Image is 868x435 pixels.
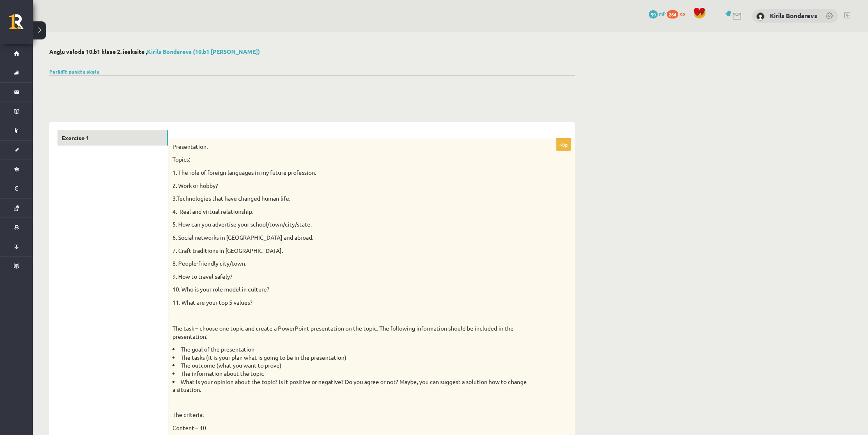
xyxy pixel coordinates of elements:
li: The outcome (what you want to prove) [172,361,530,370]
p: 1. The role of foreign languages in my future profession. [172,169,530,177]
p: 7. Craft traditions in [GEOGRAPHIC_DATA]. [172,247,530,255]
p: 2. Work or hobby? [172,182,530,190]
a: Parādīt punktu skalu [49,68,99,75]
span: xp [680,10,685,17]
p: The task – choose one topic and create a PowerPoint presentation on the topic. The following info... [172,324,530,340]
li: What is your opinion about the topic? Is it positive or negative? Do you agree or not? Maybe, you... [172,378,530,394]
p: 9. How to travel safely? [172,273,530,281]
p: Topics: [172,155,530,164]
a: Kirils Bondarevs [770,12,817,20]
p: 3.Technologies that have changed human life. [172,194,530,203]
p: 10. Who is your role model in culture? [172,285,530,294]
p: The criteria: [172,411,530,419]
p: 6. Social networks in [GEOGRAPHIC_DATA] and abroad. [172,234,530,242]
p: 5. How can you advertise your school/town/city/state. [172,220,530,229]
span: 264 [667,10,678,19]
p: 11. What are your top 5 values? [172,298,530,307]
span: 99 [649,10,658,19]
h2: Angļu valoda 10.b1 klase 2. ieskaite , [49,48,575,55]
li: The information about the topic [172,370,530,378]
a: Exercise 1 [57,130,168,146]
p: 4. Real and virtual relationship. [172,208,530,216]
a: Rīgas 1. Tālmācības vidusskola [9,14,33,35]
li: The goal of the presentation [172,345,530,354]
a: 264 xp [667,10,689,17]
p: 40p [556,138,571,151]
p: Presentation. [172,143,530,151]
p: Content – 10 [172,424,530,432]
p: 8. People-friendly city/town. [172,259,530,268]
a: 99 mP [649,10,666,17]
span: mP [659,10,666,17]
img: Kirils Bondarevs [756,12,765,21]
a: Kirils Bondarevs (10.b1 [PERSON_NAME]) [147,48,260,55]
li: The tasks (it is your plan what is going to be in the presentation) [172,354,530,362]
